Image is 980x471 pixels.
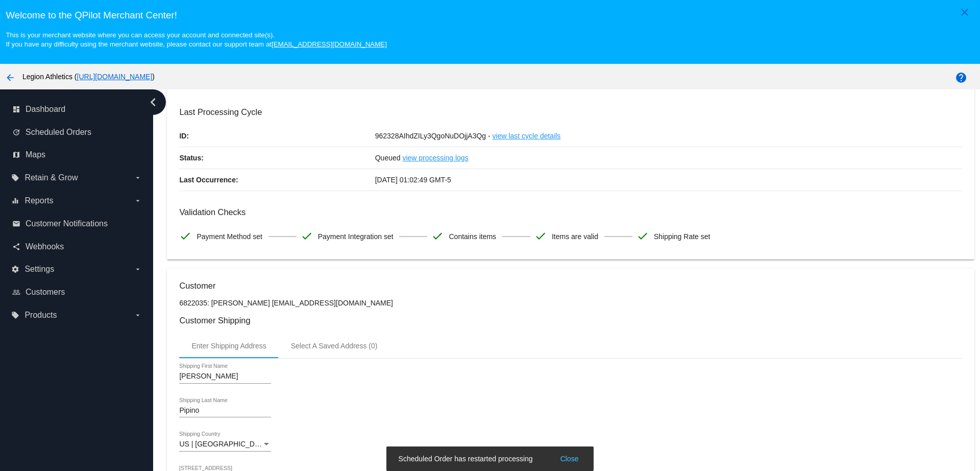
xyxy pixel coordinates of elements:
[375,132,491,140] span: 962328AIhdZILy3QgoNuDOjjA3Qg -
[179,440,271,449] mat-select: Shipping Country
[493,125,561,147] a: view last cycle details
[12,147,142,163] a: map Maps
[557,454,582,464] button: Close
[179,440,269,448] span: US | [GEOGRAPHIC_DATA]
[431,230,444,242] mat-icon: check
[4,72,16,84] mat-icon: arrow_back
[955,72,967,84] mat-icon: help
[636,230,649,242] mat-icon: check
[22,73,155,81] span: Legion Athletics ( )
[375,176,451,184] span: [DATE] 01:02:49 GMT-5
[197,226,262,247] span: Payment Method set
[179,299,962,307] p: 6822035: [PERSON_NAME] [EMAIL_ADDRESS][DOMAIN_NAME]
[134,265,142,273] i: arrow_drop_down
[134,197,142,205] i: arrow_drop_down
[12,239,142,255] a: share Webhooks
[402,147,468,169] a: view processing logs
[26,242,64,251] span: Webhooks
[11,311,19,319] i: local_offer
[12,220,20,228] i: email
[26,105,65,114] span: Dashboard
[26,288,65,297] span: Customers
[11,197,19,205] i: equalizer
[179,230,191,242] mat-icon: check
[179,372,271,381] input: Shipping First Name
[11,174,19,182] i: local_offer
[179,407,271,415] input: Shipping Last Name
[179,207,962,217] h3: Validation Checks
[179,107,962,117] h3: Last Processing Cycle
[959,6,971,18] mat-icon: close
[134,311,142,319] i: arrow_drop_down
[11,265,19,273] i: settings
[179,169,375,191] p: Last Occurrence:
[534,230,547,242] mat-icon: check
[26,219,108,228] span: Customer Notifications
[12,124,142,140] a: update Scheduled Orders
[12,288,20,296] i: people_outline
[12,151,20,159] i: map
[375,154,401,162] span: Queued
[12,243,20,251] i: share
[12,101,142,117] a: dashboard Dashboard
[191,342,266,350] div: Enter Shipping Address
[179,125,375,147] p: ID:
[12,128,20,136] i: update
[134,174,142,182] i: arrow_drop_down
[301,230,313,242] mat-icon: check
[552,226,598,247] span: Items are valid
[179,281,962,291] h3: Customer
[291,342,378,350] div: Select A Saved Address (0)
[6,31,386,48] small: This is your merchant website where you can access your account and connected site(s). If you hav...
[179,147,375,169] p: Status:
[24,265,54,274] span: Settings
[399,454,582,464] simple-snack-bar: Scheduled Order has restarted processing
[654,226,710,247] span: Shipping Rate set
[24,173,78,182] span: Retain & Grow
[77,73,153,81] a: [URL][DOMAIN_NAME]
[26,128,91,137] span: Scheduled Orders
[24,311,57,320] span: Products
[26,150,45,159] span: Maps
[24,196,53,205] span: Reports
[145,94,161,110] i: chevron_left
[449,226,496,247] span: Contains items
[318,226,394,247] span: Payment Integration set
[179,316,962,325] h3: Customer Shipping
[6,10,974,21] h3: Welcome to the QPilot Merchant Center!
[12,216,142,232] a: email Customer Notifications
[12,284,142,300] a: people_outline Customers
[272,40,387,48] a: [EMAIL_ADDRESS][DOMAIN_NAME]
[12,105,20,113] i: dashboard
